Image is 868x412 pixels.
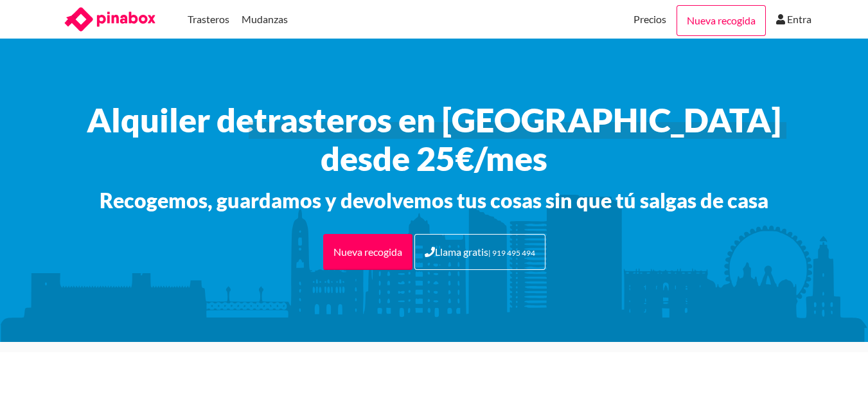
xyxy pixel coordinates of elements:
small: | 919 495 494 [488,248,535,258]
h1: Alquiler de desde 25€/mes [49,100,820,177]
h3: Recogemos, guardamos y devolvemos tus cosas sin que tú salgas de casa [49,188,820,213]
a: Nueva recogida [323,234,412,270]
a: Nueva recogida [677,5,766,36]
span: trasteros en [GEOGRAPHIC_DATA] [254,100,781,139]
a: Llama gratis| 919 495 494 [414,234,545,270]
